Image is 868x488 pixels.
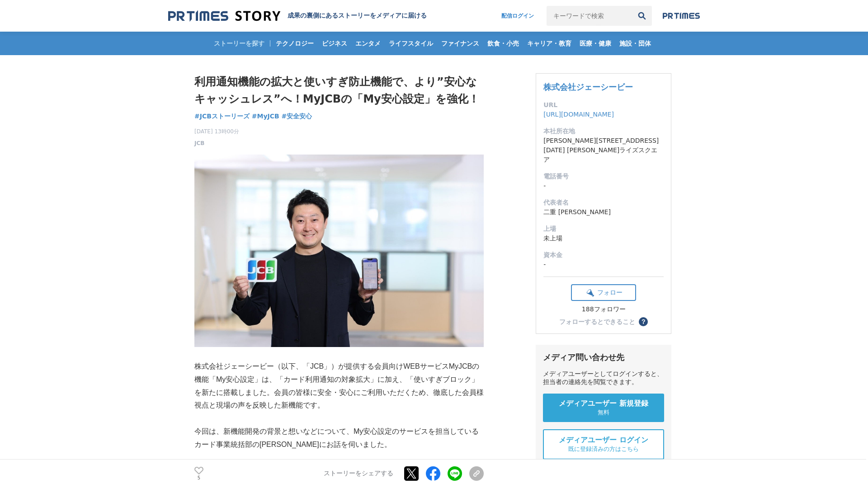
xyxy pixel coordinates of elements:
[194,425,484,451] p: 今回は、新機能開発の背景と想いなどについて、My安心設定のサービスを担当しているカード事業統括部の[PERSON_NAME]にお話を伺いました。
[272,32,317,55] a: テクノロジー
[571,305,636,314] div: 188フォロワー
[543,394,664,422] a: メディアユーザー 新規登録 無料
[352,32,384,55] a: エンタメ
[543,172,664,181] dt: 電話番号
[543,127,664,136] dt: 本社所在地
[282,112,312,120] span: #安全安心
[324,470,393,478] p: ストーリーをシェアする
[543,352,664,363] div: メディア問い合わせ先
[272,39,317,47] span: テクノロジー
[168,10,280,22] img: 成果の裏側にあるストーリーをメディアに届ける
[543,111,614,118] a: [URL][DOMAIN_NAME]
[318,39,351,47] span: ビジネス
[576,32,615,55] a: 医療・健康
[543,82,633,92] a: 株式会社ジェーシービー
[616,39,655,47] span: 施設・団体
[543,234,664,243] dd: 未上場
[547,6,632,26] input: キーワードで検索
[543,207,664,217] dd: 二重 [PERSON_NAME]
[543,224,664,234] dt: 上場
[663,12,700,19] img: prtimes
[543,260,664,269] dd: -
[194,127,239,136] span: [DATE] 13時00分
[524,32,575,55] a: キャリア・教育
[632,6,652,26] button: 検索
[524,39,575,47] span: キャリア・教育
[639,317,648,326] button: ？
[168,10,427,22] a: 成果の裏側にあるストーリーをメディアに届ける 成果の裏側にあるストーリーをメディアに届ける
[194,112,250,121] a: #JCBストーリーズ
[616,32,655,55] a: 施設・団体
[492,6,543,26] a: 配信ログイン
[385,39,437,47] span: ライフスタイル
[598,408,609,417] span: 無料
[543,429,664,460] a: メディアユーザー ログイン 既に登録済みの方はこちら
[640,319,646,325] span: ？
[318,32,351,55] a: ビジネス
[194,139,204,147] a: JCB
[543,100,664,110] dt: URL
[543,370,664,386] div: メディアユーザーとしてログインすると、担当者の連絡先を閲覧できます。
[194,155,484,347] img: thumbnail_9fc79d80-737b-11f0-a95f-61df31054317.jpg
[484,32,523,55] a: 飲食・小売
[288,12,427,20] h2: 成果の裏側にあるストーリーをメディアに届ける
[194,112,250,120] span: #JCBストーリーズ
[438,32,483,55] a: ファイナンス
[559,319,635,325] div: フォローするとできること
[543,136,664,164] dd: [PERSON_NAME][STREET_ADDRESS][DATE] [PERSON_NAME]ライズスクエア
[385,32,437,55] a: ライフスタイル
[576,39,615,47] span: 医療・健康
[543,198,664,207] dt: 代表者名
[571,284,636,301] button: フォロー
[568,445,639,453] span: 既に登録済みの方はこちら
[194,360,484,412] p: 株式会社ジェーシービー（以下、「JCB」）が提供する会員向けWEBサービスMyJCBの機能「My安心設定」は、「カード利用通知の対象拡大」に加え、「使いすぎブロック」を新たに搭載しました。会員の...
[282,112,312,121] a: #安全安心
[438,39,483,47] span: ファイナンス
[252,112,279,121] a: #MyJCB
[252,112,279,120] span: #MyJCB
[559,399,648,408] span: メディアユーザー 新規登録
[543,250,664,260] dt: 資本金
[194,476,203,480] p: 5
[352,39,384,47] span: エンタメ
[484,39,523,47] span: 飲食・小売
[559,436,648,445] span: メディアユーザー ログイン
[543,181,664,191] dd: -
[194,73,484,108] h1: 利用通知機能の拡大と使いすぎ防止機能で、より”安心なキャッシュレス”へ！MyJCBの「My安心設定」を強化！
